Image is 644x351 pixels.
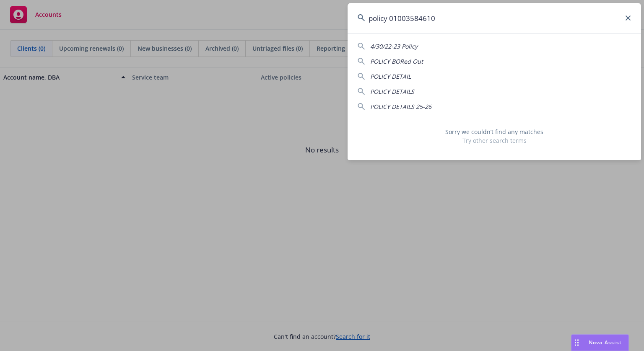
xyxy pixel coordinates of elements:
div: Drag to move [571,335,582,351]
span: Nova Assist [589,339,622,346]
span: POLICY DETAIL [370,72,411,80]
span: 4/30/22-23 Policy [370,42,418,50]
button: Nova Assist [571,334,629,351]
span: Try other search terms [358,136,631,145]
span: POLICY BORed Out [370,57,423,65]
input: Search... [348,3,641,33]
span: POLICY DETAILS 25-26 [370,103,431,111]
span: POLICY DETAILS [370,88,414,95]
span: Sorry we couldn’t find any matches [358,127,631,136]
